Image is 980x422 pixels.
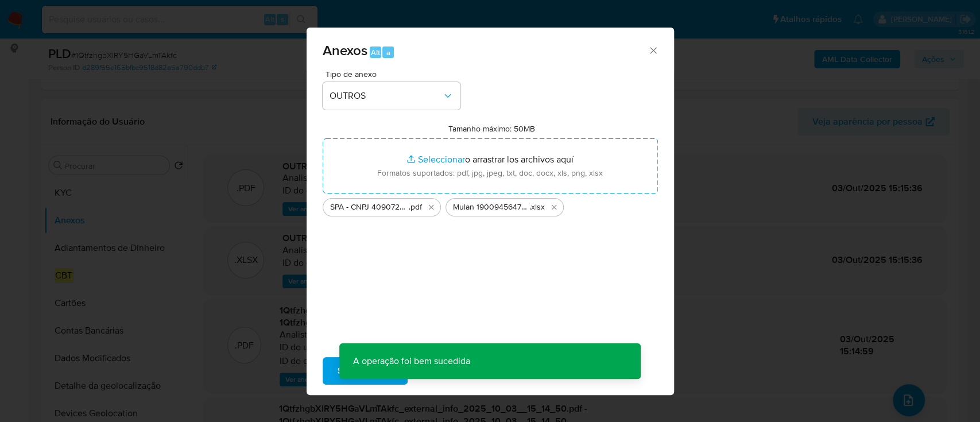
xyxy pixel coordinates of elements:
p: A operação foi bem sucedida [339,343,484,379]
button: Eliminar SPA - CNPJ 40907269000170 - LUCAS BRANDAO DA SILVA 51481411829.pdf [424,200,438,214]
span: a [386,47,390,58]
span: Mulan 1900945647_2025_10_03_11_20_15 [453,202,529,213]
span: .pdf [409,202,422,213]
span: .xlsx [529,202,545,213]
span: Alt [371,47,380,58]
span: Subir arquivo [338,358,393,384]
span: OUTROS [330,90,442,102]
ul: Archivos seleccionados [323,193,658,216]
button: OUTROS [323,82,460,110]
button: Eliminar Mulan 1900945647_2025_10_03_11_20_15.xlsx [547,200,561,214]
button: Subir arquivo [323,357,408,385]
span: Tipo de anexo [326,70,463,78]
label: Tamanho máximo: 50MB [448,123,535,134]
span: SPA - CNPJ 40907269000170 - [PERSON_NAME] [PERSON_NAME] 51481411829 [330,202,409,213]
button: Cerrar [648,45,658,55]
span: Cancelar [427,358,464,384]
span: Anexos [323,40,367,60]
